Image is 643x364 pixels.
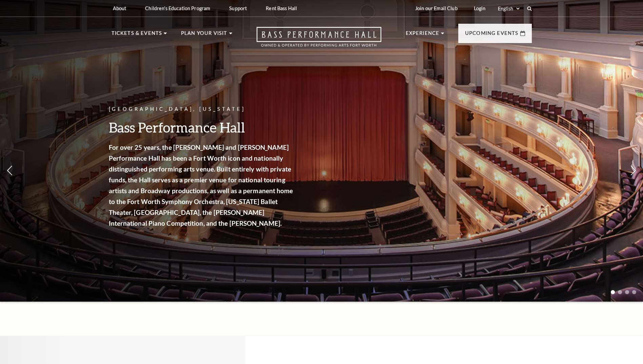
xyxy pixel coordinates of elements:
[109,119,295,136] h3: Bass Performance Hall
[497,5,521,12] select: Select:
[465,29,519,41] p: Upcoming Events
[112,29,162,41] p: Tickets & Events
[113,5,126,11] p: About
[266,5,297,11] p: Rent Bass Hall
[109,105,295,114] p: [GEOGRAPHIC_DATA], [US_STATE]
[229,5,247,11] p: Support
[145,5,210,11] p: Children's Education Program
[406,29,440,41] p: Experience
[181,29,227,41] p: Plan Your Visit
[109,143,293,227] strong: For over 25 years, the [PERSON_NAME] and [PERSON_NAME] Performance Hall has been a Fort Worth ico...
